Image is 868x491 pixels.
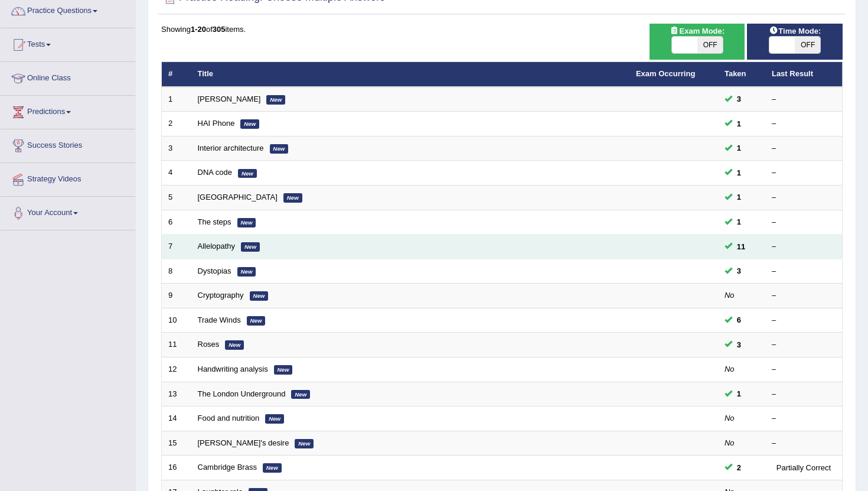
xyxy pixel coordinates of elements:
[732,142,746,154] span: You can still take this question
[162,431,191,456] td: 15
[772,461,836,474] div: Partially Correct
[198,438,289,447] a: [PERSON_NAME]'s desire
[162,284,191,308] td: 9
[162,186,191,210] td: 5
[772,266,836,277] div: –
[198,316,241,324] a: Trade Winds
[732,388,746,400] span: You can still take this question
[772,364,836,375] div: –
[732,461,746,474] span: You can still take this question
[162,136,191,161] td: 3
[198,389,286,398] a: The London Underground
[1,28,135,58] a: Tests
[1,62,135,92] a: Online Class
[732,314,746,326] span: You can still take this question
[237,267,256,277] em: New
[291,390,310,399] em: New
[162,112,191,136] td: 2
[697,37,723,53] span: OFF
[198,193,278,201] a: [GEOGRAPHIC_DATA]
[725,438,735,447] em: No
[247,316,266,326] em: New
[1,163,135,193] a: Strategy Videos
[198,168,233,177] a: DNA code
[732,118,746,130] span: You can still take this question
[263,463,282,473] em: New
[283,193,302,203] em: New
[732,216,746,228] span: You can still take this question
[295,439,314,448] em: New
[240,119,259,129] em: New
[225,340,244,350] em: New
[650,24,745,60] div: Show exams occurring in exams
[732,265,746,277] span: You can still take this question
[198,266,231,275] a: Dystopias
[772,438,836,449] div: –
[198,242,236,251] a: Allelopathy
[718,62,765,87] th: Taken
[198,95,261,103] a: [PERSON_NAME]
[191,62,629,87] th: Title
[265,414,284,424] em: New
[162,210,191,235] td: 6
[198,414,260,422] a: Food and nutrition
[772,167,836,178] div: –
[198,365,268,373] a: Handwriting analysis
[198,291,244,300] a: Cryptography
[237,218,256,227] em: New
[198,144,264,152] a: Interior architecture
[1,96,135,125] a: Predictions
[765,62,843,87] th: Last Result
[725,365,735,373] em: No
[238,169,257,178] em: New
[732,339,746,351] span: You can still take this question
[198,119,235,128] a: HAI Phone
[772,192,836,203] div: –
[162,161,191,186] td: 4
[162,87,191,112] td: 1
[266,95,285,105] em: New
[772,94,836,105] div: –
[772,241,836,252] div: –
[665,25,729,37] span: Exam Mode:
[250,291,269,301] em: New
[213,25,226,34] b: 305
[725,414,735,422] em: No
[274,365,293,375] em: New
[795,37,820,53] span: OFF
[772,290,836,301] div: –
[772,389,836,400] div: –
[162,235,191,259] td: 7
[270,144,289,154] em: New
[1,197,135,226] a: Your Account
[162,259,191,284] td: 8
[198,463,257,472] a: Cambridge Brass
[725,291,735,300] em: No
[732,191,746,203] span: You can still take this question
[1,129,135,159] a: Success Stories
[732,167,746,179] span: You can still take this question
[191,25,206,34] b: 1-20
[772,315,836,326] div: –
[161,24,843,35] div: Showing of items.
[772,217,836,228] div: –
[241,242,260,252] em: New
[162,357,191,382] td: 12
[732,93,746,105] span: You can still take this question
[732,240,750,253] span: You can still take this question
[772,118,836,129] div: –
[162,382,191,407] td: 13
[772,413,836,424] div: –
[772,339,836,350] div: –
[162,333,191,357] td: 11
[764,25,825,37] span: Time Mode:
[162,62,191,87] th: #
[772,143,836,154] div: –
[198,217,231,226] a: The steps
[198,340,220,349] a: Roses
[162,456,191,480] td: 16
[636,69,695,78] a: Exam Occurring
[162,308,191,333] td: 10
[162,407,191,431] td: 14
